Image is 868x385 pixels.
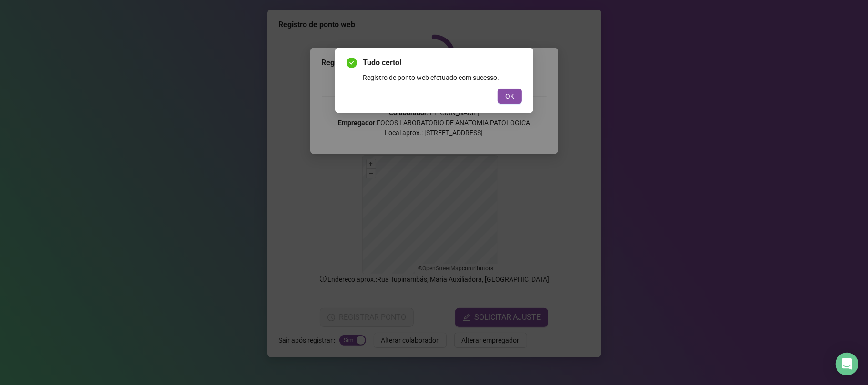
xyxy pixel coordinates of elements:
div: Open Intercom Messenger [836,353,858,375]
span: check-circle [347,58,357,68]
div: Registro de ponto web efetuado com sucesso. [363,72,522,83]
button: OK [498,89,522,104]
span: OK [505,91,514,101]
span: Tudo certo! [363,57,522,69]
